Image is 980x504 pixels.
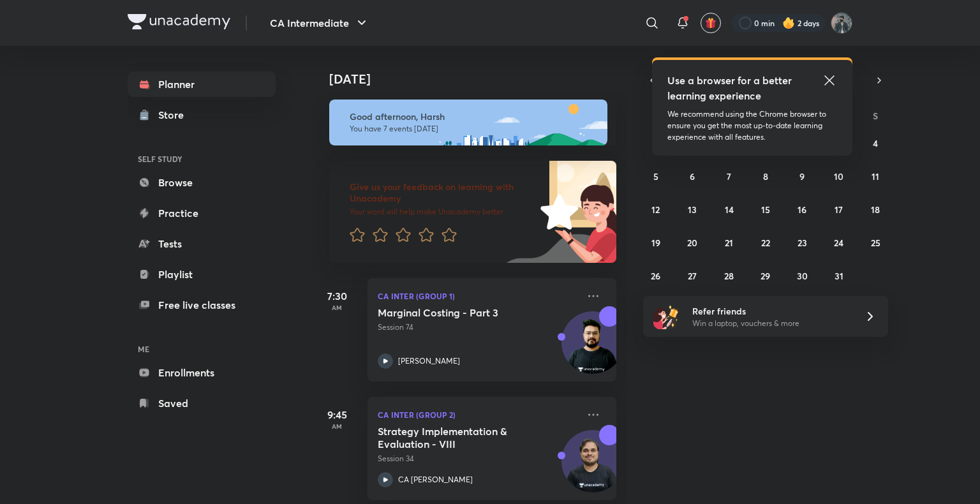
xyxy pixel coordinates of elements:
[829,166,849,186] button: October 10, 2025
[761,204,770,216] abbr: October 15, 2025
[835,204,843,216] abbr: October 17, 2025
[497,161,616,263] img: feedback_image
[755,232,776,253] button: October 22, 2025
[378,322,578,333] p: Session 74
[350,181,536,204] h6: Give us your feedback on learning with Unacademy
[398,355,460,367] p: [PERSON_NAME]
[725,204,734,216] abbr: October 14, 2025
[725,237,733,249] abbr: October 21, 2025
[128,262,276,287] a: Playlist
[692,304,849,318] h6: Refer friends
[128,71,276,97] a: Planner
[719,166,739,186] button: October 7, 2025
[872,170,879,182] abbr: October 11, 2025
[128,102,276,128] a: Store
[128,14,230,29] img: Company Logo
[128,231,276,256] a: Tests
[378,425,537,450] h5: Strategy Implementation & Evaluation - VIII
[378,453,578,464] p: Session 34
[798,204,806,216] abbr: October 16, 2025
[865,199,886,219] button: October 18, 2025
[128,360,276,385] a: Enrollments
[798,237,807,249] abbr: October 23, 2025
[329,71,629,87] h4: [DATE]
[701,13,721,33] button: avatar
[653,170,658,182] abbr: October 5, 2025
[719,232,739,253] button: October 21, 2025
[690,170,695,182] abbr: October 6, 2025
[865,232,886,253] button: October 25, 2025
[688,270,697,282] abbr: October 27, 2025
[834,170,843,182] abbr: October 10, 2025
[792,232,812,253] button: October 23, 2025
[865,133,886,153] button: October 4, 2025
[128,148,276,170] h6: SELF STUDY
[682,199,702,219] button: October 13, 2025
[158,107,191,122] div: Store
[378,407,578,422] p: CA Inter (Group 2)
[829,232,849,253] button: October 24, 2025
[705,17,716,29] img: avatar
[651,237,660,249] abbr: October 19, 2025
[262,10,377,36] button: CA Intermediate
[398,474,473,485] p: CA [PERSON_NAME]
[688,204,697,216] abbr: October 13, 2025
[792,199,812,219] button: October 16, 2025
[646,166,666,186] button: October 5, 2025
[755,199,776,219] button: October 15, 2025
[829,199,849,219] button: October 17, 2025
[128,170,276,195] a: Browse
[646,265,666,286] button: October 26, 2025
[562,318,623,380] img: Avatar
[653,304,679,329] img: referral
[719,199,739,219] button: October 14, 2025
[378,306,537,319] h5: Marginal Costing - Part 3
[687,237,697,249] abbr: October 20, 2025
[835,270,843,282] abbr: October 31, 2025
[761,270,770,282] abbr: October 29, 2025
[651,270,660,282] abbr: October 26, 2025
[799,170,805,182] abbr: October 9, 2025
[128,14,230,33] a: Company Logo
[311,288,362,304] h5: 7:30
[873,110,878,122] abbr: Saturday
[378,288,578,304] p: CA Inter (Group 1)
[724,270,734,282] abbr: October 28, 2025
[311,304,362,311] p: AM
[761,237,770,249] abbr: October 22, 2025
[831,12,852,34] img: Harsh Raj
[350,111,596,122] h6: Good afternoon, Harsh
[727,170,731,182] abbr: October 7, 2025
[871,237,880,249] abbr: October 25, 2025
[782,17,795,29] img: streak
[682,166,702,186] button: October 6, 2025
[651,204,660,216] abbr: October 12, 2025
[829,265,849,286] button: October 31, 2025
[646,232,666,253] button: October 19, 2025
[128,292,276,318] a: Free live classes
[646,199,666,219] button: October 12, 2025
[797,270,808,282] abbr: October 30, 2025
[128,390,276,416] a: Saved
[350,124,596,134] p: You have 7 events [DATE]
[755,166,776,186] button: October 8, 2025
[871,204,880,216] abbr: October 18, 2025
[682,232,702,253] button: October 20, 2025
[755,265,776,286] button: October 29, 2025
[873,137,878,149] abbr: October 4, 2025
[667,108,837,143] p: We recommend using the Chrome browser to ensure you get the most up-to-date learning experience w...
[128,200,276,226] a: Practice
[682,265,702,286] button: October 27, 2025
[763,170,768,182] abbr: October 8, 2025
[834,237,843,249] abbr: October 24, 2025
[329,100,607,145] img: afternoon
[562,437,623,498] img: Avatar
[692,318,849,329] p: Win a laptop, vouchers & more
[128,338,276,360] h6: ME
[865,166,886,186] button: October 11, 2025
[311,422,362,430] p: AM
[792,265,812,286] button: October 30, 2025
[719,265,739,286] button: October 28, 2025
[311,407,362,422] h5: 9:45
[792,166,812,186] button: October 9, 2025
